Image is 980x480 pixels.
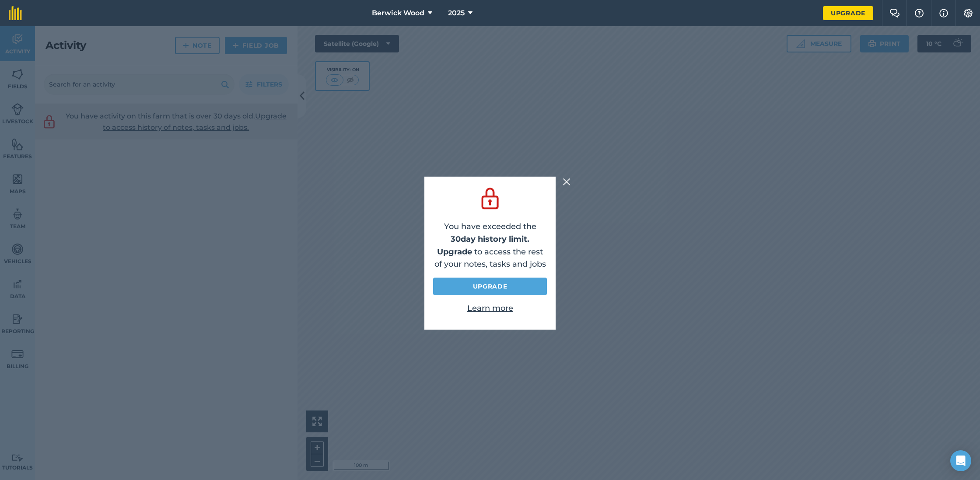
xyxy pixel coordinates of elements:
[451,234,529,244] strong: 30 day history limit.
[950,450,971,471] div: Open Intercom Messenger
[433,220,547,246] p: You have exceeded the
[448,8,465,18] span: 2025
[433,246,547,271] p: to access the rest of your notes, tasks and jobs
[467,303,513,313] a: Learn more
[437,247,472,257] a: Upgrade
[914,9,924,17] img: A question mark icon
[963,9,973,17] img: A cog icon
[823,6,873,20] a: Upgrade
[939,8,948,18] img: svg+xml;base64,PHN2ZyB4bWxucz0iaHR0cDovL3d3dy53My5vcmcvMjAwMC9zdmciIHdpZHRoPSIxNyIgaGVpZ2h0PSIxNy...
[372,8,424,18] span: Berwick Wood
[563,177,570,187] img: svg+xml;base64,PHN2ZyB4bWxucz0iaHR0cDovL3d3dy53My5vcmcvMjAwMC9zdmciIHdpZHRoPSIyMiIgaGVpZ2h0PSIzMC...
[433,278,547,295] a: Upgrade
[478,185,502,212] img: svg+xml;base64,PD94bWwgdmVyc2lvbj0iMS4wIiBlbmNvZGluZz0idXRmLTgiPz4KPCEtLSBHZW5lcmF0b3I6IEFkb2JlIE...
[9,6,22,20] img: fieldmargin Logo
[889,9,900,17] img: Two speech bubbles overlapping with the left bubble in the forefront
